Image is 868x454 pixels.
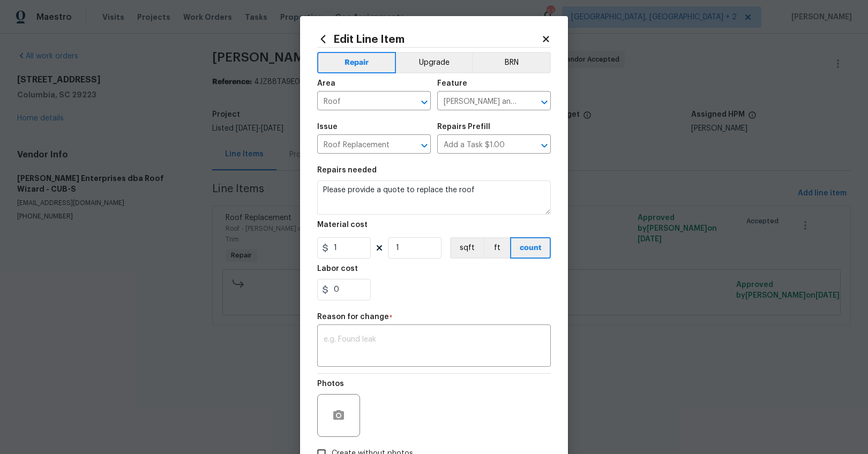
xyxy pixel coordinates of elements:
h5: Issue [317,123,338,131]
h5: Repairs Prefill [437,123,490,131]
h5: Photos [317,380,344,388]
button: sqft [450,237,483,259]
button: count [510,237,551,259]
h5: Reason for change [317,313,389,321]
button: Repair [317,52,396,73]
button: BRN [472,52,551,73]
button: Open [417,138,432,153]
h5: Repairs needed [317,167,377,174]
button: Open [417,95,432,110]
button: ft [483,237,510,259]
h5: Labor cost [317,265,358,273]
h2: Edit Line Item [317,33,541,45]
button: Open [537,138,552,153]
button: Open [537,95,552,110]
h5: Area [317,80,335,87]
button: Upgrade [396,52,473,73]
h5: Feature [437,80,467,87]
textarea: Please provide a quote to replace the roof [317,180,551,215]
h5: Material cost [317,221,368,229]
